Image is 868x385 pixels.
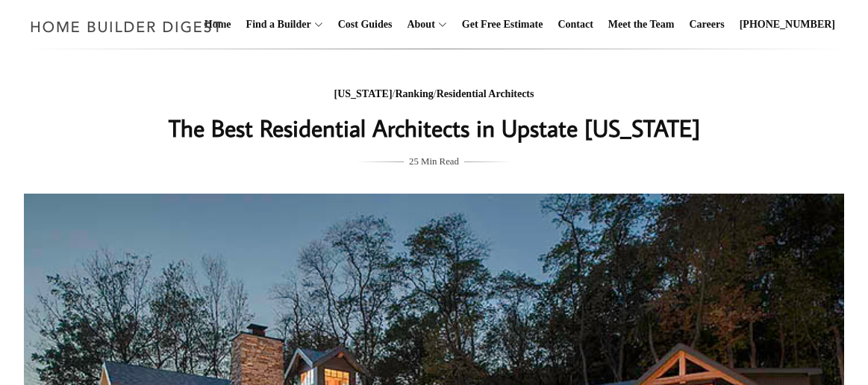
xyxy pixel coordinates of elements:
[395,88,433,99] a: Ranking
[552,1,599,49] a: Contact
[199,1,237,49] a: Home
[684,1,731,49] a: Careers
[437,88,534,99] a: Residential Architects
[401,1,434,49] a: About
[137,110,732,146] h1: The Best Residential Architects in Upstate [US_STATE]
[409,153,459,170] span: 25 Min Read
[24,12,229,41] img: Home Builder Digest
[332,1,399,49] a: Cost Guides
[137,85,732,104] div: / /
[602,1,681,49] a: Meet the Team
[334,88,393,99] a: [US_STATE]
[240,1,311,49] a: Find a Builder
[456,1,549,49] a: Get Free Estimate
[734,1,841,49] a: [PHONE_NUMBER]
